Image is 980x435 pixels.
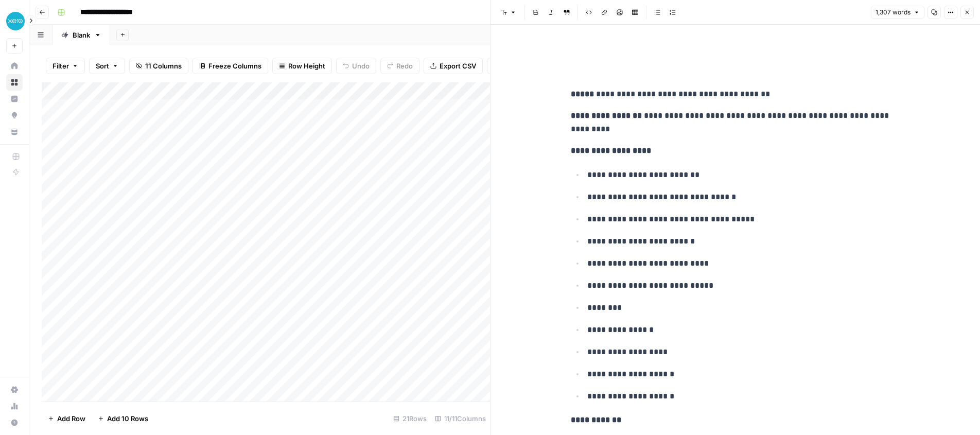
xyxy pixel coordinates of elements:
span: 1,307 words [876,8,911,17]
a: Opportunities [6,107,23,124]
button: Add Row [42,410,92,427]
div: 11/11 Columns [431,410,490,427]
span: Add Row [57,413,85,424]
a: Browse [6,74,23,91]
span: Sort [96,61,109,71]
a: Blank [52,25,110,45]
button: Sort [89,58,125,74]
button: Help + Support [6,414,23,431]
button: Redo [380,58,419,74]
button: Export CSV [424,58,483,74]
a: Usage [6,398,23,414]
span: Undo [352,61,370,71]
button: 1,307 words [871,6,924,19]
button: Freeze Columns [192,58,268,74]
button: Workspace: XeroOps [6,8,23,34]
span: Redo [396,61,413,71]
span: Filter [52,61,69,71]
span: Row Height [288,61,325,71]
a: Insights [6,91,23,107]
a: Home [6,58,23,74]
div: 21 Rows [389,410,431,427]
img: XeroOps Logo [6,12,25,30]
span: 11 Columns [145,61,182,71]
button: 11 Columns [129,58,188,74]
button: Add 10 Rows [92,410,154,427]
button: Undo [336,58,376,74]
span: Freeze Columns [208,61,261,71]
div: Blank [73,30,90,40]
span: Add 10 Rows [107,413,148,424]
a: Settings [6,381,23,398]
button: Filter [46,58,85,74]
a: Your Data [6,124,23,140]
button: Row Height [272,58,332,74]
span: Export CSV [440,61,476,71]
